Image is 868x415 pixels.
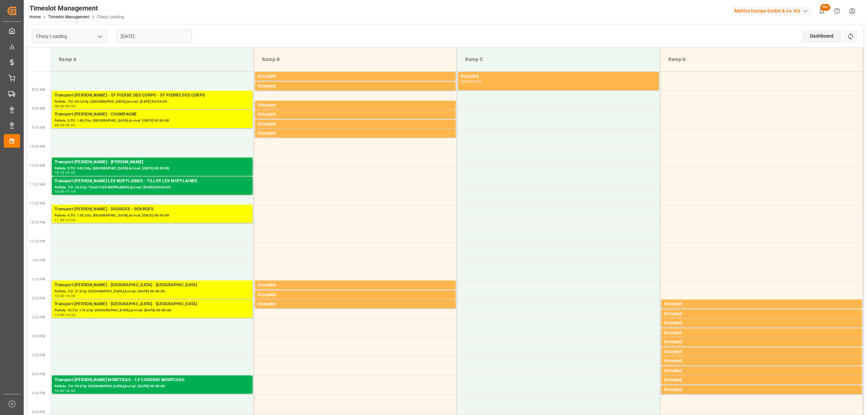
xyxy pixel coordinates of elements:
span: 9:00 AM [32,107,45,110]
div: 15:15 [664,355,674,358]
div: Ramp B [259,53,451,66]
div: Occupied [258,102,453,109]
span: 12:30 PM [29,240,45,243]
div: 15:30 [675,355,685,358]
div: Occupied [664,301,859,308]
div: Occupied [664,358,859,365]
div: 14:15 [675,308,685,311]
div: Transport [PERSON_NAME] - DOURGES - DOURGES [55,206,250,213]
span: 11:30 AM [29,202,45,205]
div: 14:15 [269,308,278,311]
span: 8:30 AM [32,88,45,91]
a: Home [29,15,41,19]
div: 15:15 [675,346,685,349]
div: 11:15 [65,190,75,193]
input: Type to search/select [32,30,107,43]
div: 09:00 [269,109,278,112]
div: - [64,124,65,127]
div: 09:00 [55,124,64,127]
span: 5:00 PM [32,410,45,414]
div: Occupied [664,368,859,374]
div: Occupied [664,377,859,383]
div: 09:30 [65,124,75,127]
div: 13:30 [55,294,64,297]
div: 14:00 [55,313,64,316]
div: - [674,336,675,339]
div: Pallets: 3,TU: 148,City: [GEOGRAPHIC_DATA],Arrival: [DATE] 00:00:00 [55,118,250,124]
div: 09:30 [258,137,268,140]
div: 12:00 [65,219,75,222]
div: - [268,289,269,292]
div: 08:30 [55,105,64,108]
div: - [64,171,65,174]
div: 08:45 [258,109,268,112]
div: 14:15 [664,317,674,320]
div: Timeslot Management [29,3,124,13]
div: - [674,374,675,377]
div: 14:00 [258,308,268,311]
div: - [64,389,65,392]
div: 14:00 [664,308,674,311]
span: 1:30 PM [32,277,45,281]
div: 14:30 [664,327,674,330]
div: 08:00 [461,80,471,83]
div: 14:00 [269,298,278,302]
div: 09:15 [258,128,268,131]
div: Pallets: ,TU: 95,City: [GEOGRAPHIC_DATA],Arrival: [DATE] 00:00:00 [55,383,250,389]
div: Occupied [258,83,453,90]
span: 99+ [820,4,830,11]
div: 13:45 [258,298,268,302]
div: - [268,298,269,302]
div: - [64,219,65,222]
div: Transport [PERSON_NAME] MONTCEAU - LE COUDRAY MONTCEAU [55,377,250,383]
div: 13:30 [258,289,268,292]
div: Pallets: ,TU: 23,City: TILLOY LES MOFFLAINES,Arrival: [DATE] 00:00:00 [55,185,250,190]
div: Occupied [664,330,859,336]
div: Occupied [664,387,859,393]
span: 4:00 PM [32,372,45,376]
div: Occupied [258,121,453,128]
button: open menu [95,31,105,42]
div: - [268,109,269,112]
div: 13:45 [269,289,278,292]
div: 15:00 [664,346,674,349]
div: 08:30 [269,90,278,93]
div: Ramp C [462,53,654,66]
div: Dashboard [802,30,842,42]
div: Transport [PERSON_NAME] LES MOFFLAINES - TILLOY LES MOFFLAINES [55,178,250,185]
span: 2:00 PM [32,296,45,300]
div: Transport [PERSON_NAME] - [GEOGRAPHIC_DATA] - [GEOGRAPHIC_DATA] [55,282,250,289]
div: 09:00 [65,105,75,108]
div: 14:00 [65,294,75,297]
div: - [268,118,269,121]
div: - [674,355,675,358]
span: 9:30 AM [32,126,45,129]
div: Occupied [664,349,859,355]
div: 14:45 [664,336,674,339]
div: Occupied [664,320,859,327]
div: 08:15 [258,90,268,93]
div: Transport [PERSON_NAME] - CHAMPAGNE [55,111,250,118]
div: 16:00 [664,383,674,387]
span: 4:30 PM [32,391,45,395]
div: - [674,383,675,387]
span: 1:00 PM [32,258,45,262]
div: Melitta Europa GmbH & Co. KG [732,6,811,16]
div: - [268,128,269,131]
div: - [471,80,472,83]
button: Melitta Europa GmbH & Co. KG [732,4,814,17]
div: 16:15 [675,383,685,387]
div: - [674,346,675,349]
div: Ramp A [56,53,248,66]
div: 11:30 [55,219,64,222]
div: 09:30 [269,128,278,131]
div: Transport [PERSON_NAME] - [PERSON_NAME] [55,159,250,166]
div: 16:30 [675,393,685,396]
div: - [64,294,65,297]
div: 10:45 [55,190,64,193]
div: Occupied [258,292,453,298]
div: - [268,308,269,311]
span: 2:30 PM [32,315,45,319]
div: - [64,313,65,316]
div: 15:30 [664,365,674,368]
